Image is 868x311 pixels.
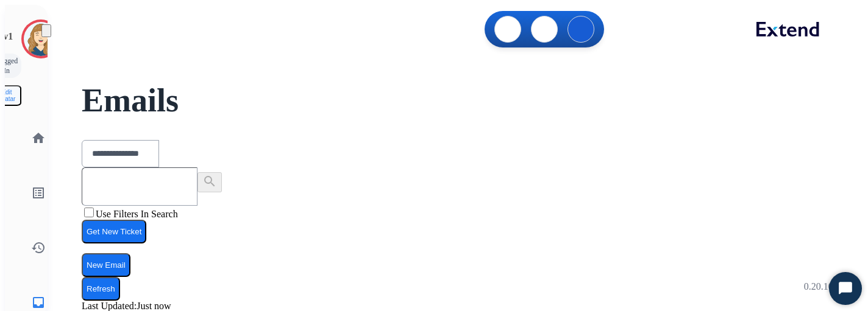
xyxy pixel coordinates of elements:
[31,240,46,255] mat-icon: history
[31,295,46,310] mat-icon: inbox
[31,131,46,145] mat-icon: home
[202,174,217,189] mat-icon: search
[804,279,856,294] p: 0.20.1027RC
[24,22,58,56] img: avatar
[31,186,46,200] mat-icon: list_alt
[82,301,137,311] span: Last Updated:
[82,220,146,243] button: Get New Ticket
[82,253,130,277] button: New Email
[82,277,120,301] button: Refresh
[96,209,178,219] label: Use Filters In Search
[137,301,171,311] span: Just now
[82,88,844,113] h2: Emails
[838,281,854,297] svg: Open Chat
[829,272,862,305] button: Start Chat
